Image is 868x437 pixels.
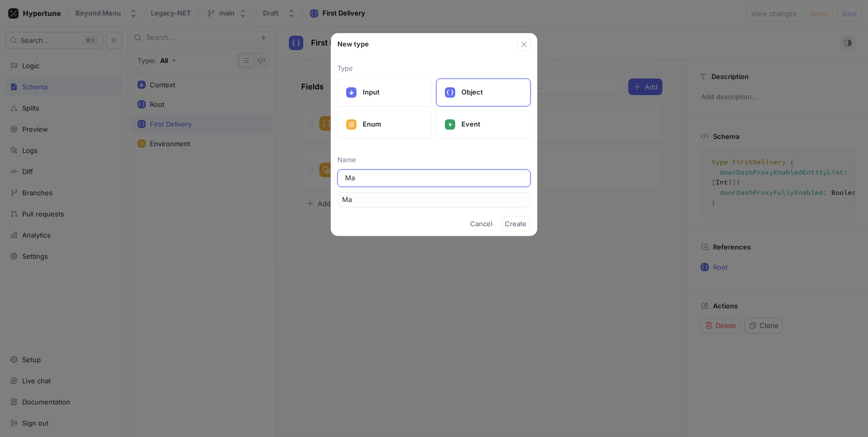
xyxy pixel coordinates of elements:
[505,221,526,227] span: Create
[466,216,497,231] button: Cancel
[461,119,522,130] p: Event
[363,119,423,130] p: Enum
[345,173,523,183] input: Enter a name for this type
[461,87,522,98] p: Object
[470,221,492,227] span: Cancel
[363,87,423,98] p: Input
[501,216,531,231] button: Create
[337,64,531,74] p: Type
[337,39,369,50] p: New type
[337,155,531,165] p: Name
